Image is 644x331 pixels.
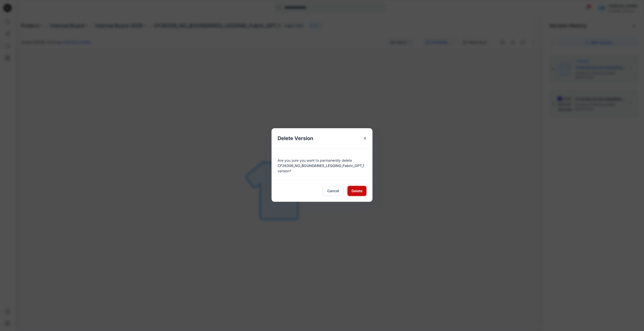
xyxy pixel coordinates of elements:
[360,134,369,143] button: Close
[278,163,364,168] span: CF26306_NO_BOUNDARIES_LEGGING_Fabric_OPT_1
[347,186,366,196] button: Delete
[272,128,319,148] h5: Delete Version
[352,188,362,193] span: Delete
[323,186,343,196] button: Cancel
[327,188,339,193] span: Cancel
[278,155,366,174] div: Are you sure you want to permanently delete version?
